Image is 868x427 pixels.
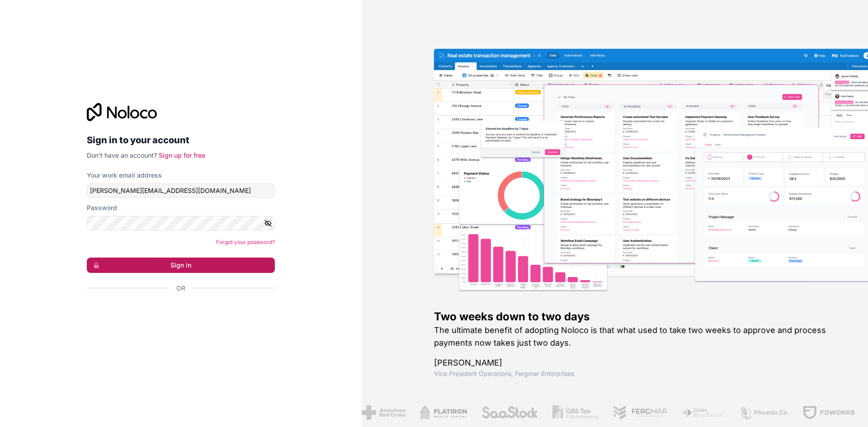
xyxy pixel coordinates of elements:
[420,405,467,420] img: /assets/flatiron-C8eUkumj.png
[87,258,275,273] button: Sign in
[87,183,275,198] input: Email address
[159,151,205,159] a: Sign up for free
[682,405,725,420] img: /assets/fiera-fwj2N5v4.png
[216,239,275,245] a: Forgot your password?
[87,203,117,212] label: Password
[739,405,788,420] img: /assets/phoenix-BREaitsQ.png
[87,151,157,159] span: Don't have an account?
[434,310,839,324] h1: Two weeks down to two days
[481,405,538,420] img: /assets/saastock-C6Zbiodz.png
[87,216,275,230] input: Password
[613,405,668,420] img: /assets/fergmar-CudnrXN5.png
[434,369,839,378] h1: Vice President Operations , Fergmar Enterprises
[802,405,855,420] img: /assets/fdworks-Bi04fVtw.png
[87,132,275,148] h2: Sign in to your account
[82,303,272,323] iframe: Przycisk Zaloguj się przez Google
[434,357,839,369] h1: [PERSON_NAME]
[176,284,185,293] span: Or
[434,324,839,349] h2: The ultimate benefit of adopting Noloco is that what used to take two weeks to approve and proces...
[362,405,406,420] img: /assets/american-red-cross-BAupjrZR.png
[552,405,599,420] img: /assets/gbstax-C-GtDUiK.png
[87,171,162,180] label: Your work email address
